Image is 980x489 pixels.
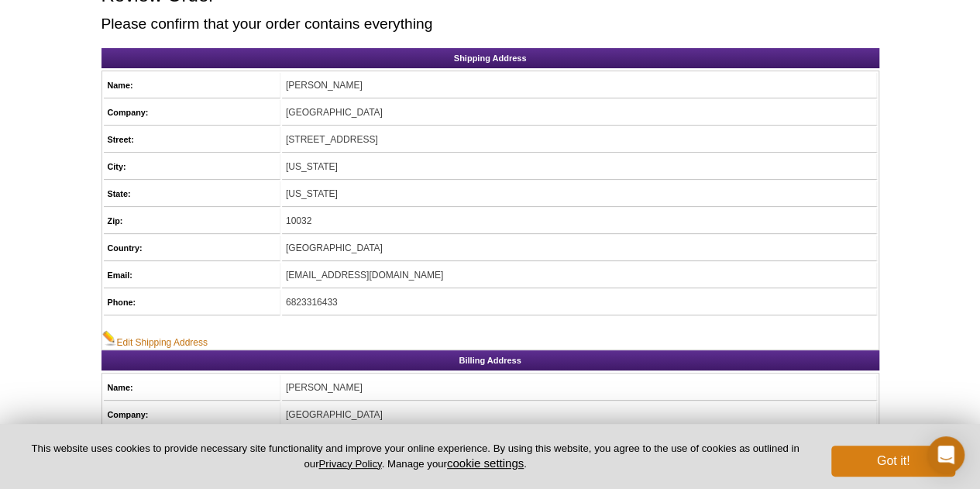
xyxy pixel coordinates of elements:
[108,160,276,174] h5: City:
[101,17,879,31] h2: Please confirm that your order contains everything
[282,127,877,153] td: [STREET_ADDRESS]
[318,458,381,470] a: Privacy Policy
[927,436,965,474] div: Open Intercom Messenger
[282,236,877,261] td: [GEOGRAPHIC_DATA]
[101,350,879,370] h2: Billing Address
[102,330,117,346] img: Edit
[101,48,879,68] h2: Shipping Address
[108,408,276,422] h5: Company:
[282,181,877,207] td: [US_STATE]
[108,295,276,309] h5: Phone:
[282,375,877,401] td: [PERSON_NAME]
[831,446,955,477] button: Got it!
[282,100,877,126] td: [GEOGRAPHIC_DATA]
[108,78,276,92] h5: Name:
[282,208,877,234] td: 10032
[108,381,276,394] h5: Name:
[282,290,877,315] td: 6823316433
[108,133,276,146] h5: Street:
[108,105,276,119] h5: Company:
[282,402,877,428] td: [GEOGRAPHIC_DATA]
[25,442,806,471] p: This website uses cookies to provide necessary site functionality and improve your online experie...
[108,268,276,282] h5: Email:
[108,187,276,201] h5: State:
[282,263,877,288] td: [EMAIL_ADDRESS][DOMAIN_NAME]
[108,214,276,228] h5: Zip:
[282,154,877,180] td: [US_STATE]
[447,456,524,470] button: cookie settings
[102,330,208,350] a: Edit Shipping Address
[282,73,877,98] td: [PERSON_NAME]
[108,241,276,255] h5: Country:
